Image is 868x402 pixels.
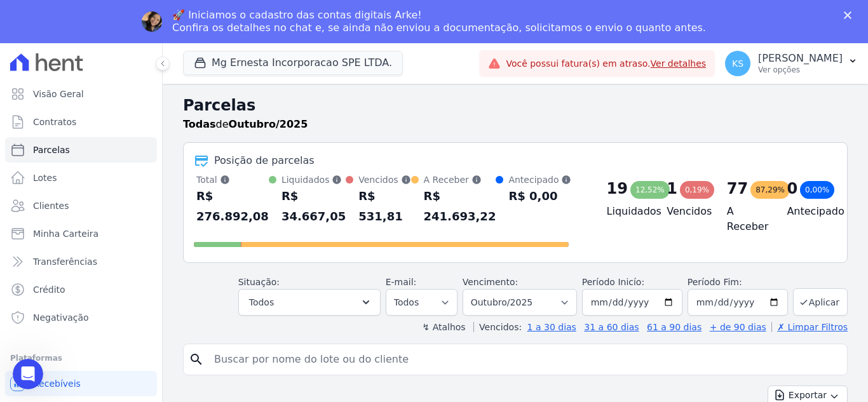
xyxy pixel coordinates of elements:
a: Contratos [5,109,157,135]
div: 0 [787,178,797,199]
span: Negativação [33,311,89,324]
div: Fechar [844,11,857,19]
div: R$ 531,81 [358,186,410,227]
a: Recebíveis [5,371,157,396]
h4: Liquidados [607,204,647,219]
a: Parcelas [5,137,157,163]
h2: Parcelas [183,94,848,117]
i: search [189,352,204,367]
img: Profile image for Adriane [142,11,162,32]
label: Vencimento: [463,277,518,287]
label: Período Inicío: [582,277,644,287]
div: 87,29% [750,181,790,199]
span: Lotes [33,171,57,184]
button: Mg Ernesta Incorporacao SPE LTDA. [183,51,403,75]
span: Contratos [33,116,76,128]
label: Período Fim: [688,276,788,289]
div: R$ 34.667,05 [281,186,346,227]
div: 77 [727,178,748,199]
div: 12,52% [630,181,670,199]
span: Recebíveis [33,377,81,390]
button: KS [PERSON_NAME] Ver opções [715,46,868,81]
span: Clientes [33,199,69,212]
a: Minha Carteira [5,221,157,246]
span: Parcelas [33,144,70,156]
a: Transferências [5,249,157,274]
label: E-mail: [386,277,417,287]
div: R$ 276.892,08 [196,186,269,227]
span: Visão Geral [33,88,84,100]
p: Ver opções [758,65,843,75]
div: 19 [607,178,628,199]
strong: Todas [183,118,216,130]
a: 61 a 90 dias [647,322,702,332]
a: Lotes [5,165,157,191]
span: Transferências [33,255,97,268]
a: Negativação [5,305,157,330]
label: Situação: [238,277,280,287]
span: KS [732,59,743,68]
div: Liquidados [281,173,346,186]
a: Crédito [5,277,157,302]
a: Ver detalhes [651,58,707,69]
div: Total [196,173,269,186]
h4: Antecipado [787,204,827,219]
a: Visão Geral [5,81,157,107]
label: Vencidos: [473,322,522,332]
iframe: Intercom live chat [13,359,43,389]
span: Todos [249,295,274,310]
div: Posição de parcelas [214,153,315,168]
span: Minha Carteira [33,227,98,240]
div: A Receber [424,173,496,186]
a: 1 a 30 dias [527,322,576,332]
h4: Vencidos [667,204,707,219]
div: 0,19% [680,181,714,199]
div: R$ 241.693,22 [424,186,496,227]
div: Vencidos [358,173,410,186]
strong: Outubro/2025 [229,118,308,130]
button: Todos [238,289,381,316]
a: ✗ Limpar Filtros [771,322,848,332]
a: 31 a 60 dias [584,322,639,332]
div: R$ 0,00 [508,186,571,206]
p: [PERSON_NAME] [758,52,843,65]
p: de [183,117,308,132]
a: Clientes [5,193,157,218]
div: 0,00% [800,181,834,199]
div: Antecipado [508,173,571,186]
label: ↯ Atalhos [422,322,465,332]
input: Buscar por nome do lote ou do cliente [207,347,842,372]
div: 1 [667,178,677,199]
h4: A Receber [727,204,767,234]
span: Crédito [33,283,65,296]
div: 🚀 Iniciamos o cadastro das contas digitais Arke! Confira os detalhes no chat e, se ainda não envi... [172,9,706,34]
div: Plataformas [10,351,152,366]
button: Aplicar [793,288,848,316]
a: + de 90 dias [710,322,766,332]
span: Você possui fatura(s) em atraso. [506,57,706,70]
